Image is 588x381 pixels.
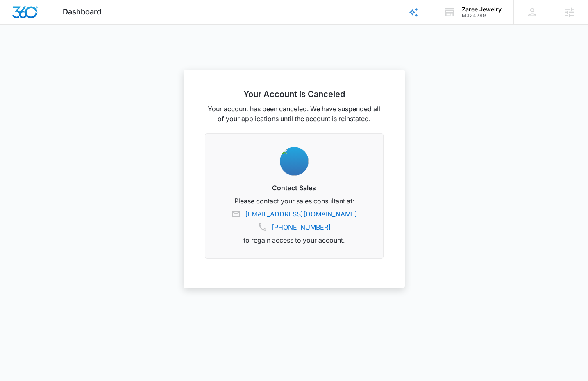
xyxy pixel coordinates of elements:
div: account id [462,13,502,18]
a: [EMAIL_ADDRESS][DOMAIN_NAME] [245,209,357,219]
p: Please contact your sales consultant at: to regain access to your account. [215,196,373,245]
h3: Contact Sales [215,183,373,193]
p: Your account has been canceled. We have suspended all of your applications until the account is r... [205,104,384,124]
a: [PHONE_NUMBER] [272,222,331,232]
h2: Your Account is Canceled [205,89,384,99]
span: Dashboard [63,7,101,16]
div: account name [462,6,502,13]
